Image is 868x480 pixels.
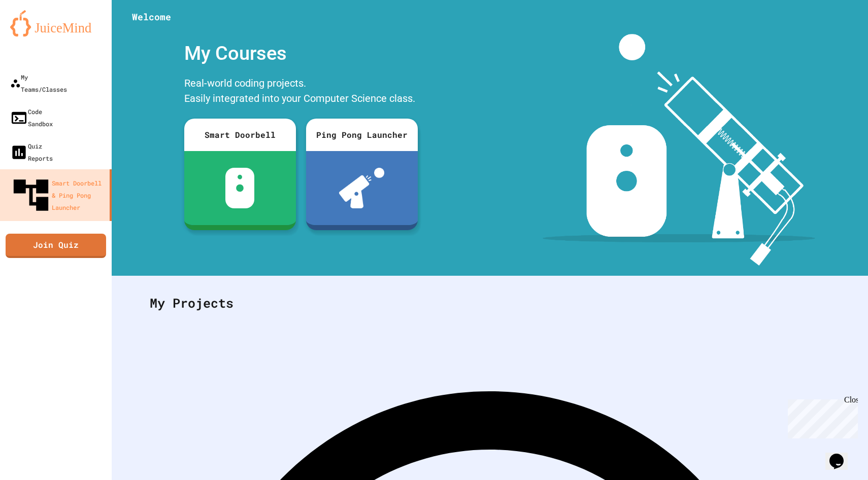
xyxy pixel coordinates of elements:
img: sdb-white.svg [225,168,254,208]
div: Smart Doorbell [184,119,296,151]
iframe: chat widget [825,439,858,470]
div: Code Sandbox [10,105,53,130]
div: My Teams/Classes [10,71,67,95]
div: Real-world coding projects. Easily integrated into your Computer Science class. [179,73,423,111]
div: Ping Pong Launcher [306,119,418,151]
img: banner-image-my-projects.png [543,34,815,266]
iframe: chat widget [784,395,858,438]
a: Join Quiz [6,234,106,258]
div: My Courses [179,34,423,73]
img: logo-orange.svg [10,10,102,36]
img: ppl-with-ball.png [339,168,384,208]
div: Quiz Reports [10,140,53,164]
div: My Projects [140,283,840,323]
div: Smart Doorbell & Ping Pong Launcher [10,174,106,216]
div: Chat with us now!Close [4,4,70,64]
